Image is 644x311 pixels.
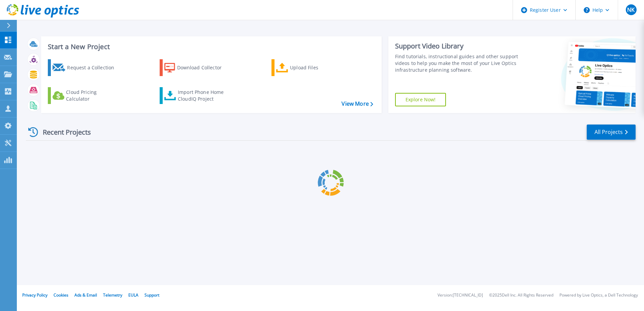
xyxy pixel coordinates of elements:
a: Ads & Email [74,292,97,298]
span: NK [627,7,635,12]
div: Support Video Library [395,42,521,50]
li: Powered by Live Optics, a Dell Technology [559,293,638,298]
a: Telemetry [103,292,122,298]
a: Support [144,292,159,298]
a: All Projects [587,125,636,140]
a: View More [342,101,373,107]
a: Explore Now! [395,93,446,106]
a: Privacy Policy [22,292,47,298]
a: EULA [128,292,138,298]
a: Cookies [54,292,68,298]
div: Upload Files [290,61,344,74]
a: Download Collector [160,59,235,76]
div: Recent Projects [26,124,100,140]
div: Import Phone Home CloudIQ Project [178,89,230,102]
div: Find tutorials, instructional guides and other support videos to help you make the most of your L... [395,53,521,73]
a: Cloud Pricing Calculator [48,87,123,104]
div: Download Collector [177,61,231,74]
h3: Start a New Project [48,43,373,50]
div: Request a Collection [67,61,121,74]
li: © 2025 Dell Inc. All Rights Reserved [489,293,553,298]
div: Cloud Pricing Calculator [66,89,120,102]
li: Version: [TECHNICAL_ID] [438,293,483,298]
a: Request a Collection [48,59,123,76]
a: Upload Files [271,59,347,76]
